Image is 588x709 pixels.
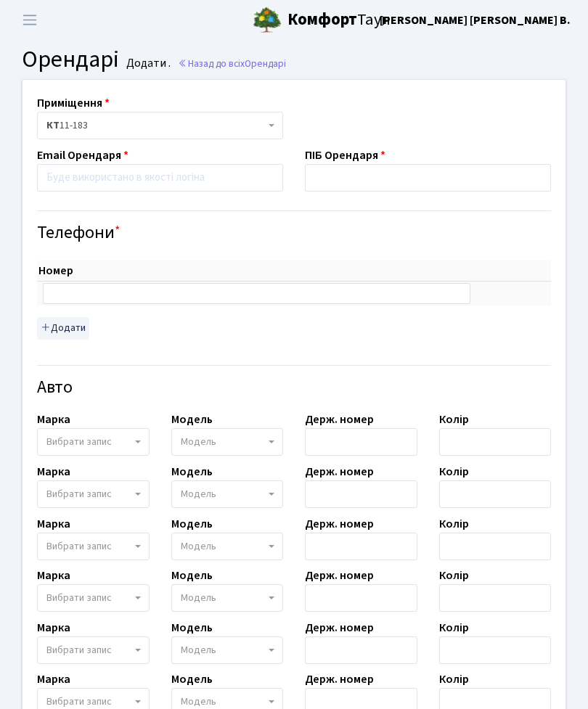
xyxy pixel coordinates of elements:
span: Модель [181,694,216,709]
label: ПІБ Орендаря [305,147,385,164]
span: Модель [181,435,216,449]
span: Вибрати запис [46,539,112,554]
button: Додати [37,317,89,340]
span: Вибрати запис [46,435,112,449]
b: Комфорт [287,8,357,31]
label: Колір [439,515,469,533]
small: Додати . [123,57,171,70]
button: Переключити навігацію [12,8,48,32]
label: Держ. номер [305,515,374,533]
label: Email Орендаря [37,147,128,164]
label: Модель [171,671,213,688]
label: Модель [171,619,213,636]
label: Модель [171,463,213,480]
label: Держ. номер [305,671,374,688]
span: Вибрати запис [46,694,112,709]
label: Держ. номер [305,619,374,636]
label: Держ. номер [305,567,374,584]
span: Модель [181,539,216,554]
span: Модель [181,487,216,501]
label: Колір [439,567,469,584]
label: Приміщення [37,94,110,112]
label: Марка [37,463,70,480]
a: [PERSON_NAME] [PERSON_NAME] В. [380,12,571,29]
label: Марка [37,671,70,688]
span: Вибрати запис [46,591,112,605]
span: Орендарі [22,43,119,76]
label: Модель [171,567,213,584]
label: Модель [171,411,213,428]
label: Держ. номер [305,411,374,428]
label: Держ. номер [305,463,374,480]
label: Колір [439,463,469,480]
label: Колір [439,671,469,688]
span: Модель [181,591,216,605]
img: logo.png [253,6,282,35]
b: [PERSON_NAME] [PERSON_NAME] В. [380,12,571,28]
label: Колір [439,619,469,636]
label: Марка [37,567,70,584]
span: Модель [181,643,216,657]
label: Колір [439,411,469,428]
h4: Авто [37,377,551,398]
span: Вибрати запис [46,487,112,501]
span: <b>КТ</b>&nbsp;&nbsp;&nbsp;&nbsp;11-183 [37,112,283,139]
span: Таун [287,8,391,33]
th: Номер [37,261,476,282]
label: Марка [37,411,70,428]
span: Орендарі [245,57,286,70]
input: Буде використано в якості логіна [37,164,283,192]
label: Марка [37,619,70,636]
b: КТ [46,118,60,133]
label: Марка [37,515,70,533]
label: Модель [171,515,213,533]
span: Вибрати запис [46,643,112,657]
a: Назад до всіхОрендарі [178,57,286,70]
span: <b>КТ</b>&nbsp;&nbsp;&nbsp;&nbsp;11-183 [46,118,265,133]
h4: Телефони [37,223,551,244]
